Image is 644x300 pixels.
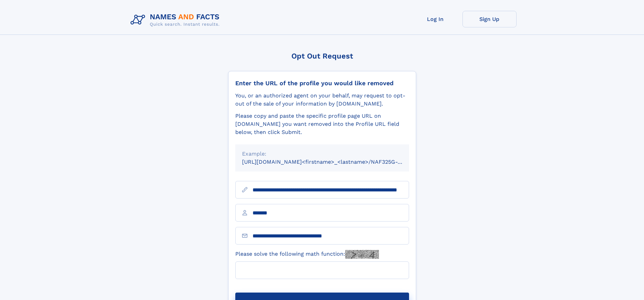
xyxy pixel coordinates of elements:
[235,250,379,259] label: Please solve the following math function:
[235,79,409,87] div: Enter the URL of the profile you would like removed
[462,11,517,27] a: Sign Up
[242,150,402,158] div: Example:
[128,11,225,29] img: Logo Names and Facts
[408,11,462,27] a: Log In
[235,112,409,136] div: Please copy and paste the specific profile page URL on [DOMAIN_NAME] you want removed into the Pr...
[228,52,416,60] div: Opt Out Request
[242,159,422,165] small: [URL][DOMAIN_NAME]<firstname>_<lastname>/NAF325G-xxxxxxxx
[235,92,409,108] div: You, or an authorized agent on your behalf, may request to opt-out of the sale of your informatio...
